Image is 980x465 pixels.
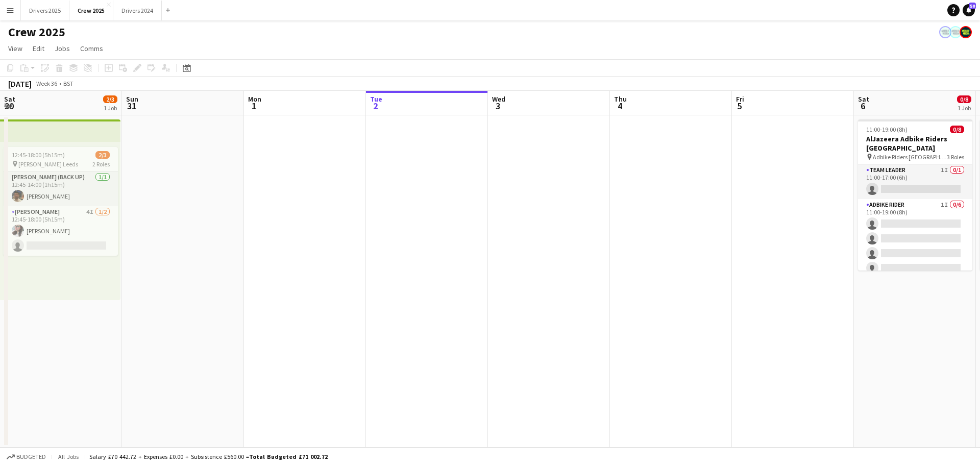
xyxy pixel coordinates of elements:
span: Comms [80,44,103,53]
div: BST [63,80,73,87]
span: Sat [858,94,869,104]
span: [PERSON_NAME] Leeds [18,160,78,168]
span: 2 [369,100,382,112]
button: Crew 2025 [69,1,113,20]
span: View [8,44,22,53]
h3: AlJazeera Adbike Riders [GEOGRAPHIC_DATA] [858,134,972,153]
span: Week 36 [34,80,59,87]
span: 3 [491,100,505,112]
span: Budgeted [16,453,46,460]
span: Wed [492,94,505,104]
div: Salary £70 442.72 + Expenses £0.00 + Subsistence £560.00 = [89,453,328,460]
button: Drivers 2024 [113,1,162,20]
app-job-card: 12:45-18:00 (5h15m)2/3 [PERSON_NAME] Leeds2 Roles[PERSON_NAME] (Back Up)1/112:45-14:00 (1h15m)[PE... [4,147,118,256]
span: 1 [247,100,261,112]
span: 5 [734,100,744,112]
app-user-avatar: Claire Stewart [949,26,962,38]
app-job-card: 11:00-19:00 (8h)0/8AlJazeera Adbike Riders [GEOGRAPHIC_DATA] Adbike Riders [GEOGRAPHIC_DATA]3 Rol... [858,119,972,271]
span: Total Budgeted £71 002.72 [249,453,328,460]
span: 31 [125,100,138,112]
button: Drivers 2025 [21,1,69,20]
a: Comms [76,42,107,55]
span: 2/3 [103,95,117,103]
span: All jobs [56,453,81,460]
app-card-role: Adbike Rider1I0/611:00-19:00 (8h) [858,199,972,308]
span: 4 [612,100,627,112]
span: Adbike Riders [GEOGRAPHIC_DATA] [873,153,947,161]
app-user-avatar: Claire Stewart [939,26,951,38]
a: 50 [963,4,975,16]
span: Sun [126,94,138,104]
span: 11:00-19:00 (8h) [866,126,908,133]
a: View [4,42,27,55]
app-card-role: [PERSON_NAME]4I1/212:45-18:00 (5h15m)[PERSON_NAME] [4,206,118,256]
span: Edit [33,44,44,53]
app-card-role: Team Leader1I0/111:00-17:00 (6h) [858,164,972,199]
span: Thu [614,94,627,104]
span: 0/8 [950,126,964,133]
span: 2/3 [95,151,110,159]
app-card-role: [PERSON_NAME] (Back Up)1/112:45-14:00 (1h15m)[PERSON_NAME] [4,172,118,206]
span: Jobs [55,44,70,53]
span: Sat [4,94,15,104]
a: Edit [29,42,48,55]
h1: Crew 2025 [8,25,65,40]
span: 30 [3,100,15,112]
span: Fri [736,94,744,104]
a: Jobs [51,42,74,55]
span: 6 [856,100,869,112]
div: [DATE] [8,79,32,89]
span: 50 [969,3,976,9]
span: Mon [248,94,261,104]
span: 3 Roles [947,153,964,161]
div: 1 Job [958,104,971,112]
span: 2 Roles [92,160,110,168]
div: 1 Job [104,104,117,112]
span: 0/8 [957,95,971,103]
app-user-avatar: Nicola Price [960,26,972,38]
button: Budgeted [5,451,47,462]
span: 12:45-18:00 (5h15m) [12,151,65,159]
span: Tue [370,94,382,104]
